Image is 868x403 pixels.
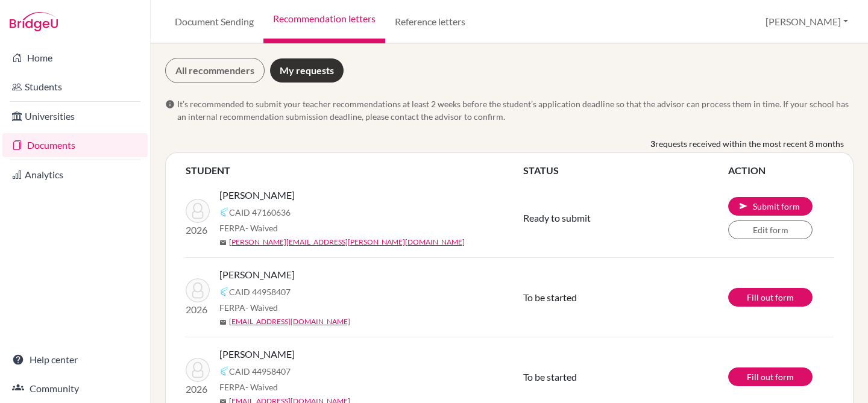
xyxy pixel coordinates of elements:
img: Common App logo [219,366,229,376]
a: My requests [269,58,344,83]
span: [PERSON_NAME] [219,347,295,361]
span: FERPA [219,381,278,393]
button: [PERSON_NAME] [760,10,854,33]
span: - Waived [245,382,278,392]
img: Alwani, Krish [186,199,210,223]
span: FERPA [219,222,278,234]
a: Universities [2,104,148,128]
span: info [165,99,175,109]
img: Common App logo [219,207,229,217]
a: Fill out form [728,288,813,307]
span: Ready to submit [523,212,591,223]
span: CAID 44958407 [229,365,291,378]
span: - Waived [245,223,278,233]
th: STATUS [523,163,728,178]
a: Fill out form [728,367,813,386]
span: To be started [523,292,577,303]
span: mail [219,319,227,326]
img: Bridge-U [10,12,58,31]
span: To be started [523,371,577,383]
button: Submit Krish's recommendation [728,197,813,216]
span: send [738,201,748,211]
a: [EMAIL_ADDRESS][DOMAIN_NAME] [229,316,350,327]
p: 2026 [186,302,210,317]
a: Documents [2,133,148,157]
a: Students [2,75,148,99]
p: 2026 [186,223,210,237]
a: Analytics [2,163,148,187]
a: Edit form [728,220,813,239]
span: [PERSON_NAME] [219,188,295,202]
img: Varde, Athena [186,278,210,302]
a: [PERSON_NAME][EMAIL_ADDRESS][PERSON_NAME][DOMAIN_NAME] [229,237,465,248]
img: Varde, Athena [186,358,210,382]
img: Common App logo [219,287,229,296]
a: All recommenders [165,58,265,83]
span: CAID 44958407 [229,286,291,298]
p: 2026 [186,382,210,396]
span: FERPA [219,301,278,314]
a: Community [2,376,148,401]
span: requests received within the most recent 8 months [655,137,844,150]
span: - Waived [245,302,278,313]
a: Help center [2,348,148,372]
a: Home [2,46,148,70]
b: 3 [650,137,655,150]
span: mail [219,239,227,246]
th: STUDENT [185,163,523,178]
span: CAID 47160636 [229,206,291,219]
span: It’s recommended to submit your teacher recommendations at least 2 weeks before the student’s app... [177,98,854,123]
span: [PERSON_NAME] [219,267,295,282]
th: ACTION [728,163,834,178]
